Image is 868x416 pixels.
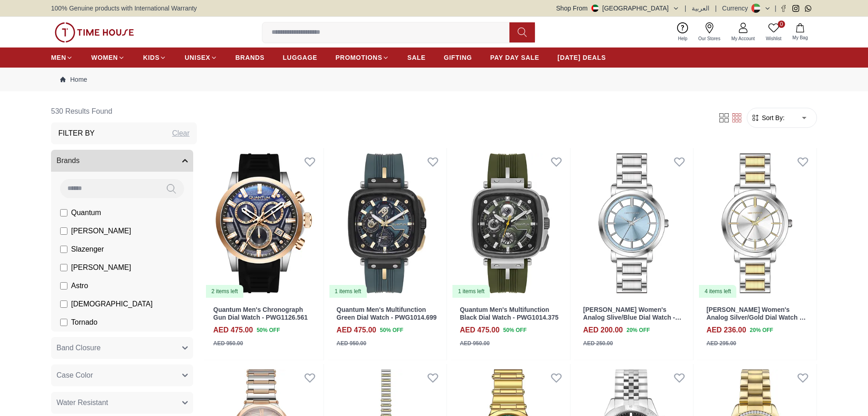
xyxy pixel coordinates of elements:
[760,113,785,122] span: Sort By:
[490,49,539,66] a: PAY DAY SALE
[460,306,559,321] a: Quantum Men's Multifunction Black Dial Watch - PWG1014.375
[71,280,88,291] span: Astro
[335,49,389,66] a: PROMOTIONS
[213,306,308,321] a: Quantum Men's Chronograph Gun Dial Watch - PWG1126.561
[558,49,606,66] a: [DATE] DEALS
[789,34,812,41] span: My Bag
[51,392,193,414] button: Water Resistant
[503,326,526,334] span: 50 % OFF
[792,5,799,12] a: Instagram
[236,53,265,62] span: BRANDS
[329,285,367,298] div: 1 items left
[71,207,101,218] span: Quantum
[787,21,813,43] button: My Bag
[172,128,190,139] div: Clear
[71,317,98,328] span: Tornado
[693,21,726,44] a: Our Stores
[778,21,785,28] span: 0
[204,148,324,299] a: Quantum Men's Chronograph Gun Dial Watch - PWG1126.5612 items left
[750,326,773,334] span: 20 % OFF
[283,53,318,62] span: LUGGAGE
[706,325,746,336] h4: AED 236.00
[60,300,67,308] input: [DEMOGRAPHIC_DATA]
[71,262,131,273] span: [PERSON_NAME]
[728,35,759,42] span: My Account
[60,227,67,235] input: [PERSON_NAME]
[775,4,776,13] span: |
[490,53,539,62] span: PAY DAY SALE
[56,342,101,353] span: Band Closure
[60,246,67,253] input: Slazenger
[51,337,193,359] button: Band Closure
[692,4,709,13] span: العربية
[58,128,95,139] h3: Filter By
[60,282,67,290] input: Astro
[715,4,717,13] span: |
[591,5,599,12] img: United Arab Emirates
[328,148,447,299] img: Quantum Men's Multifunction Green Dial Watch - PWG1014.699
[51,53,66,62] span: MEN
[751,113,785,122] button: Sort By:
[337,325,376,336] h4: AED 475.00
[444,49,472,66] a: GIFTING
[143,49,166,66] a: KIDS
[56,397,108,408] span: Water Resistant
[71,299,153,310] span: [DEMOGRAPHIC_DATA]
[706,306,806,329] a: [PERSON_NAME] Women's Analog Silver/Gold Dial Watch - LC08037.230
[143,53,159,62] span: KIDS
[337,339,366,348] div: AED 950.00
[60,319,67,326] input: Tornado
[60,209,67,216] input: Quantum
[697,148,817,299] img: Lee Cooper Women's Analog Silver/Gold Dial Watch - LC08037.230
[213,325,253,336] h4: AED 475.00
[805,5,812,12] a: Whatsapp
[91,49,125,66] a: WOMEN
[556,4,679,13] button: Shop From[GEOGRAPHIC_DATA]
[213,339,243,348] div: AED 950.00
[51,49,73,66] a: MEN
[51,68,817,91] nav: Breadcrumb
[185,53,210,62] span: UNISEX
[407,53,426,62] span: SALE
[762,35,785,42] span: Wishlist
[337,306,437,321] a: Quantum Men's Multifunction Green Dial Watch - PWG1014.699
[91,53,118,62] span: WOMEN
[283,49,318,66] a: LUGGAGE
[56,155,80,166] span: Brands
[706,339,736,348] div: AED 295.00
[257,326,280,334] span: 50 % OFF
[185,49,217,66] a: UNISEX
[583,306,682,329] a: [PERSON_NAME] Women's Analog Slive/Blue Dial Watch - LC08037.300
[674,35,691,42] span: Help
[51,100,197,122] h6: 530 Results Found
[407,49,426,66] a: SALE
[558,53,606,62] span: [DATE] DEALS
[760,21,787,44] a: 0Wishlist
[627,326,650,334] span: 20 % OFF
[583,325,623,336] h4: AED 200.00
[444,53,472,62] span: GIFTING
[695,35,724,42] span: Our Stores
[335,53,382,62] span: PROMOTIONS
[685,4,687,13] span: |
[56,370,93,381] span: Case Color
[204,148,324,299] img: Quantum Men's Chronograph Gun Dial Watch - PWG1126.561
[51,364,193,386] button: Case Color
[60,264,67,271] input: [PERSON_NAME]
[583,339,613,348] div: AED 250.00
[328,148,447,299] a: Quantum Men's Multifunction Green Dial Watch - PWG1014.6991 items left
[699,285,736,298] div: 4 items left
[206,285,243,298] div: 2 items left
[451,148,570,299] img: Quantum Men's Multifunction Black Dial Watch - PWG1014.375
[51,150,193,172] button: Brands
[71,244,104,255] span: Slazenger
[673,21,693,44] a: Help
[236,49,265,66] a: BRANDS
[780,5,787,12] a: Facebook
[452,285,490,298] div: 1 items left
[574,148,693,299] img: Lee Cooper Women's Analog Slive/Blue Dial Watch - LC08037.300
[380,326,403,334] span: 50 % OFF
[71,226,131,237] span: [PERSON_NAME]
[451,148,570,299] a: Quantum Men's Multifunction Black Dial Watch - PWG1014.3751 items left
[60,75,87,84] a: Home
